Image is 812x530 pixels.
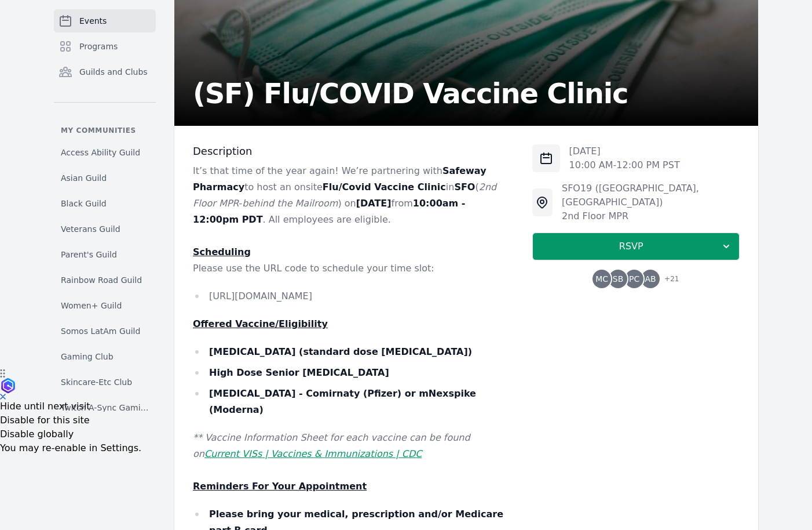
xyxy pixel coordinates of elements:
strong: Flu/Covid Vaccine Clinic [323,181,446,193]
a: Current VISs | Vaccines & Immunizations | CDC [204,448,422,459]
span: Veterans Guild [61,223,120,235]
strong: Safeway Pharmacy [193,165,487,193]
strong: [MEDICAL_DATA] (standard dose [MEDICAL_DATA]) [209,346,472,357]
span: MC [595,275,608,283]
a: Programs [54,35,156,58]
span: Skincare-Etc Club [61,376,132,388]
span: Parent's Guild [61,249,117,260]
p: My communities [54,126,156,135]
a: Skincare-Etc Club [54,372,156,393]
a: Black Guild [54,193,156,214]
p: Please use the URL code to schedule your time slot: [193,260,514,277]
span: Programs [79,41,118,52]
a: Rainbow Road Guild [54,270,156,291]
div: SFO19 ([GEOGRAPHIC_DATA], [GEOGRAPHIC_DATA]) [562,181,740,209]
em: ** Vaccine Information Sheet for each vaccine can be found on [193,432,470,459]
strong: [MEDICAL_DATA] - Comirnaty (Pfizer) or mNexspike (Moderna) [209,388,476,415]
span: Somos LatAm Guild [61,325,140,337]
p: [DATE] [569,144,680,158]
a: Gaming Club [54,346,156,367]
a: Asian Guild [54,168,156,188]
h2: (SF) Flu/COVID Vaccine Clinic [193,79,628,107]
a: Access Ability Guild [54,142,156,163]
h3: Description [193,144,514,158]
li: [URL][DOMAIN_NAME] [193,288,514,304]
a: Guilds and Clubs [54,60,156,84]
div: 2nd Floor MPR [562,209,740,223]
u: Offered Vaccine/Eligibility [193,318,328,329]
p: It’s that time of the year again! We’re partnering with to host an onsite in ( - ) on from . All ... [193,163,514,228]
span: PC [629,275,639,283]
u: Reminders For Your Appointment [193,481,367,492]
u: Scheduling [193,246,251,257]
a: Somos LatAm Guild [54,321,156,342]
span: Rainbow Road Guild [61,274,142,286]
span: Events [79,15,107,27]
span: Guilds and Clubs [79,66,148,78]
a: Veterans Guild [54,219,156,239]
a: Parent's Guild [54,244,156,265]
span: Black Guild [61,198,107,209]
strong: [DATE] [356,198,392,209]
a: Women+ Guild [54,295,156,316]
strong: High Dose Senior [MEDICAL_DATA] [209,367,389,378]
button: RSVP [532,233,740,260]
span: RSVP [542,239,720,253]
a: Twitch A-Sync Gaming (TAG) Club [54,397,156,418]
strong: SFO [454,181,475,193]
span: Women+ Guild [61,300,122,311]
span: SB [613,275,624,283]
span: AB [645,275,656,283]
em: behind the Mailroom [242,198,338,209]
span: + 21 [657,272,679,288]
a: Events [54,9,156,32]
span: Twitch A-Sync Gaming (TAG) Club [61,402,149,413]
nav: Sidebar [54,9,156,412]
span: Access Ability Guild [61,147,140,158]
p: 10:00 AM - 12:00 PM PST [569,158,680,172]
span: Asian Guild [61,172,107,184]
span: Gaming Club [61,351,114,362]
